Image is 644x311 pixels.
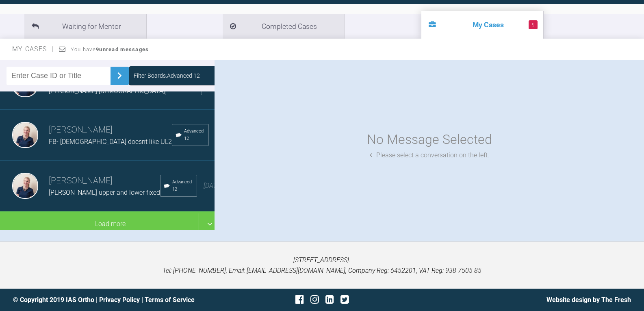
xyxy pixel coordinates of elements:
[223,14,345,39] li: Completed Cases
[13,255,631,276] p: [STREET_ADDRESS]. Tel: [PHONE_NUMBER], Email: [EMAIL_ADDRESS][DOMAIN_NAME], Company Reg: 6452201,...
[96,46,149,52] strong: 9 unread messages
[134,71,200,80] div: Filter Boards: Advanced 12
[184,128,205,142] span: Advanced 12
[421,11,543,39] li: My Cases
[7,67,111,85] input: Enter Case ID or Title
[204,182,222,189] span: [DATE]
[49,174,160,188] h3: [PERSON_NAME]
[546,296,631,304] a: Website design by The Fresh
[99,296,140,304] a: Privacy Policy
[172,178,193,193] span: Advanced 12
[49,138,172,146] span: FB- [DEMOGRAPHIC_DATA] doesnt like UL2
[12,122,38,148] img: Olivia Nixon
[12,173,38,199] img: Olivia Nixon
[12,45,54,53] span: My Cases
[13,295,219,305] div: © Copyright 2019 IAS Ortho | |
[367,129,492,150] div: No Message Selected
[370,150,489,161] div: Please select a conversation on the left.
[113,69,126,82] img: chevronRight.28bd32b0.svg
[49,189,160,196] span: [PERSON_NAME] upper and lower fixed
[71,46,149,52] span: You have
[24,14,146,39] li: Waiting for Mentor
[529,20,538,29] span: 9
[145,296,195,304] a: Terms of Service
[49,123,172,137] h3: [PERSON_NAME]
